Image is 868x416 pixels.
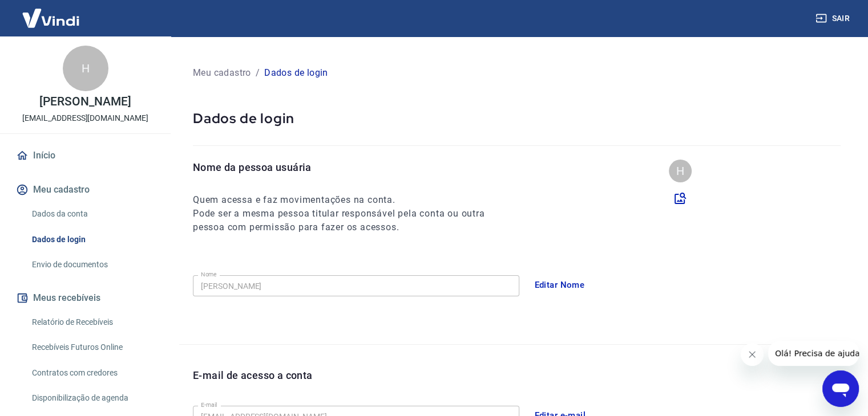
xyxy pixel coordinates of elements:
a: Dados da conta [27,202,157,226]
div: H [669,160,692,182]
p: Meu cadastro [193,66,251,80]
button: Editar Nome [528,273,591,297]
div: H [63,46,108,91]
a: Dados de login [27,228,157,251]
iframe: Fechar mensagem [741,343,764,366]
a: Disponibilização de agenda [27,386,157,410]
h6: Quem acessa e faz movimentações na conta. [193,193,506,207]
label: Nome [201,270,217,279]
p: Dados de login [264,66,328,80]
p: / [256,66,260,80]
a: Recebíveis Futuros Online [27,336,157,359]
a: Início [14,143,157,168]
a: Contratos com credores [27,361,157,385]
p: Dados de login [193,109,841,127]
p: [EMAIL_ADDRESS][DOMAIN_NAME] [22,112,148,124]
span: Olá! Precisa de ajuda? [7,8,96,17]
h6: Pode ser a mesma pessoa titular responsável pela conta ou outra pessoa com permissão para fazer o... [193,207,506,234]
iframe: Mensagem da empresa [768,341,859,366]
a: Relatório de Recebíveis [27,311,157,334]
p: [PERSON_NAME] [39,96,131,108]
button: Sair [813,8,854,29]
p: E-mail de acesso a conta [193,368,313,383]
a: Envio de documentos [27,253,157,276]
label: E-mail [201,401,217,409]
button: Meus recebíveis [14,286,157,311]
button: Meu cadastro [14,177,157,202]
img: Vindi [14,1,88,35]
iframe: Botão para abrir a janela de mensagens [822,370,859,407]
p: Nome da pessoa usuária [193,160,506,175]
